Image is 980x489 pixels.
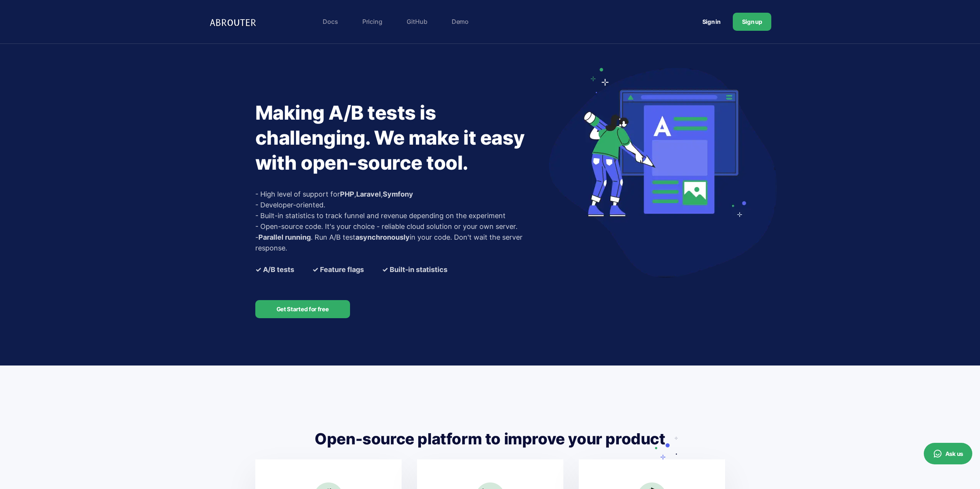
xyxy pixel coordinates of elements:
[312,264,364,275] b: ✓ Feature flags
[693,15,730,29] a: Sign in
[255,221,544,232] p: - Open-source code. It's your choice - reliable cloud solution or your own server.
[255,189,544,200] p: - High level of support for , ,
[358,14,386,29] a: Pricing
[209,14,259,30] img: Logo
[255,264,294,275] b: ✓ A/B tests
[403,14,431,29] a: GitHub
[258,233,311,241] b: Parallel running
[255,429,725,449] h2: Open-source platform to improve your product
[319,14,342,29] a: Docs
[255,210,544,221] p: - Built-in statistics to track funnel and revenue depending on the experiment
[355,233,410,241] b: asynchronously
[733,13,771,31] a: Sign up
[356,190,381,198] a: Laravel
[255,232,544,254] p: - . Run A/B test in your code. Don't wait the server response.
[340,190,354,198] a: PHP
[255,100,544,175] h1: Making A/B tests is challenging. We make it easy with open-source tool.
[383,190,413,198] a: Symfony
[255,300,350,318] a: Get Started for free
[924,443,972,464] button: Ask us
[382,264,447,275] b: ✓ Built-in statistics
[255,200,544,210] p: - Developer-oriented.
[448,14,472,29] a: Demo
